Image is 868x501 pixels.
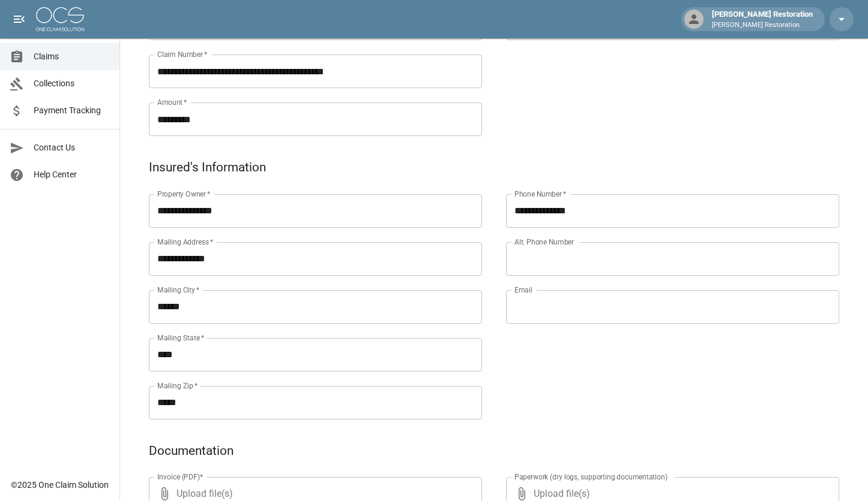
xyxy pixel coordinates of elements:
[157,381,198,391] label: Mailing Zip
[157,285,200,295] label: Mailing City
[36,7,84,31] img: ocs-logo-white-transparent.png
[157,189,211,199] label: Property Owner
[514,285,532,295] label: Email
[34,50,110,63] span: Claims
[514,472,668,482] label: Paperwork (dry logs, supporting documentation)
[157,472,203,482] label: Invoice (PDF)*
[34,77,110,90] span: Collections
[712,20,813,31] p: [PERSON_NAME] Restoration
[707,8,818,30] div: [PERSON_NAME] Restoration
[34,104,110,117] span: Payment Tracking
[157,333,204,343] label: Mailing State
[157,49,207,59] label: Claim Number
[34,141,110,154] span: Contact Us
[7,7,31,31] button: open drawer
[157,97,187,107] label: Amount
[11,479,109,491] div: © 2025 One Claim Solution
[34,168,110,181] span: Help Center
[514,237,574,247] label: Alt. Phone Number
[514,189,566,199] label: Phone Number
[157,237,213,247] label: Mailing Address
